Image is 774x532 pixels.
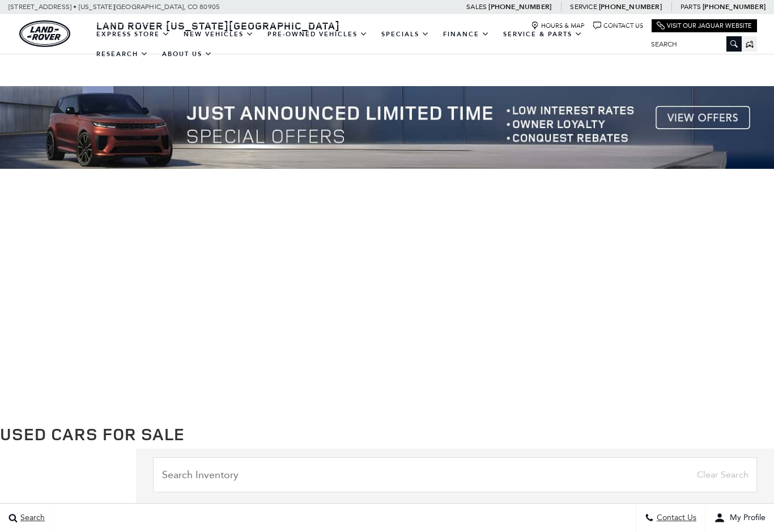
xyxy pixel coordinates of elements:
a: Land Rover [US_STATE][GEOGRAPHIC_DATA] [90,19,347,32]
span: Service [570,3,597,11]
a: Hours & Map [531,22,585,30]
a: EXPRESS STORE [90,24,177,44]
span: Sales [466,3,487,11]
img: Land Rover [19,20,70,47]
a: About Us [155,44,219,64]
a: [PHONE_NUMBER] [599,2,662,11]
span: Land Rover [US_STATE][GEOGRAPHIC_DATA] [96,19,340,32]
a: Specials [375,24,436,44]
a: Visit Our Jaguar Website [657,22,752,30]
a: [PHONE_NUMBER] [703,2,766,11]
span: Contact Us [654,513,696,523]
a: Research [90,44,155,64]
a: Pre-Owned Vehicles [261,24,375,44]
a: [PHONE_NUMBER] [488,2,551,11]
a: land-rover [19,20,70,47]
a: [STREET_ADDRESS] • [US_STATE][GEOGRAPHIC_DATA], CO 80905 [8,3,220,11]
a: New Vehicles [177,24,261,44]
a: Finance [436,24,496,44]
a: Contact Us [593,22,643,30]
input: Search [643,37,742,51]
span: My Profile [725,513,766,523]
span: Parts [681,3,701,11]
button: user-profile-menu [705,504,774,532]
input: Search Inventory [153,457,757,492]
a: Service & Parts [496,24,589,44]
span: Search [18,513,45,523]
nav: Main Navigation [90,24,643,64]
